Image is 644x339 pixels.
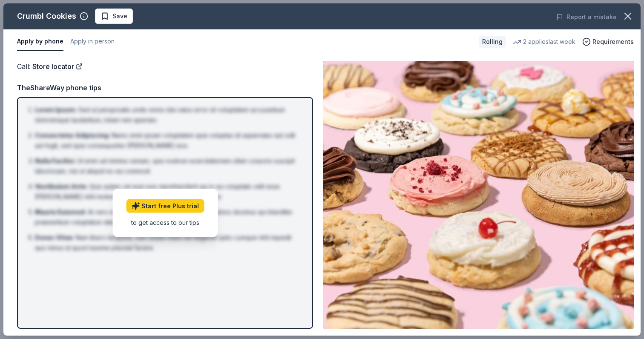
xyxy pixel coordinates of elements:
button: Requirements [582,37,634,47]
div: 2 applies last week [513,37,575,47]
li: At vero eos et accusamus et iusto odio dignissimos ducimus qui blanditiis praesentium voluptatum ... [35,207,300,227]
li: Nemo enim ipsam voluptatem quia voluptas sit aspernatur aut odit aut fugit, sed quia consequuntur... [35,130,300,151]
span: Nulla Facilisi : [35,157,75,164]
span: Consectetur Adipiscing : [35,132,110,139]
li: Sed ut perspiciatis unde omnis iste natus error sit voluptatem accusantium doloremque laudantium,... [35,105,300,125]
span: Save [112,11,127,21]
div: to get access to our tips [126,218,204,227]
li: Nam libero tempore, cum soluta nobis est eligendi optio cumque nihil impedit quo minus id quod ma... [35,233,300,253]
div: Crumbl Cookies [17,9,76,23]
a: Start free Plus trial [126,199,204,213]
img: Image for Crumbl Cookies [323,61,634,329]
button: Save [95,9,133,24]
li: Quis autem vel eum iure reprehenderit qui in ea voluptate velit esse [PERSON_NAME] nihil molestia... [35,181,300,202]
div: Call : [17,61,313,72]
span: Vestibulum Ante : [35,183,88,190]
div: TheShareWay phone tips [17,82,313,93]
span: Donec Vitae : [35,234,74,241]
span: Requirements [592,37,634,47]
div: Rolling [479,36,506,48]
button: Report a mistake [556,12,617,22]
button: Apply in person [70,33,115,51]
li: Ut enim ad minima veniam, quis nostrum exercitationem ullam corporis suscipit laboriosam, nisi ut... [35,156,300,176]
a: Store locator [32,61,83,72]
button: Apply by phone [17,33,63,51]
span: Mauris Euismod : [35,208,86,215]
span: Lorem Ipsum : [35,106,77,113]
